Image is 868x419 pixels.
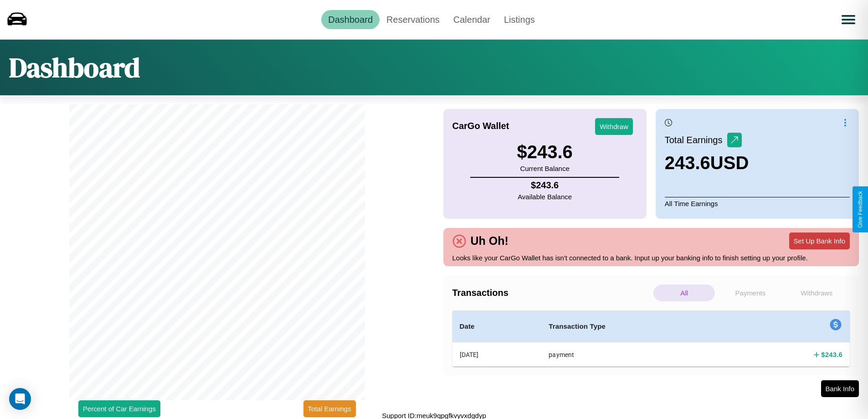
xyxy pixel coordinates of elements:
div: Open Intercom Messenger [9,388,31,410]
button: Withdraw [595,118,633,135]
button: Bank Info [821,380,859,397]
h4: Transactions [452,288,651,298]
h4: $ 243.6 [821,350,842,359]
a: Calendar [447,10,497,29]
h4: $ 243.6 [518,180,572,191]
button: Percent of Car Earnings [78,400,160,417]
h4: Uh Oh! [466,234,513,248]
button: Total Earnings [303,400,356,417]
p: Total Earnings [665,132,727,148]
p: Withdraws [786,285,847,301]
h3: 243.6 USD [665,153,749,173]
h4: Transaction Type [549,321,723,332]
h3: $ 243.6 [517,142,572,162]
p: All [653,285,715,301]
a: Dashboard [321,10,380,29]
p: Available Balance [518,191,572,203]
p: Current Balance [517,162,572,175]
p: Payments [719,285,781,301]
h4: Date [460,321,534,332]
p: All Time Earnings [665,197,850,210]
th: payment [541,342,730,367]
p: Looks like your CarGo Wallet has isn't connected to a bank. Input up your banking info to finish ... [452,252,850,264]
a: Listings [497,10,542,29]
table: simple table [452,310,850,367]
th: [DATE] [452,342,542,367]
h1: Dashboard [9,49,140,86]
button: Set Up Bank Info [789,233,850,249]
a: Reservations [380,10,447,29]
h4: CarGo Wallet [452,121,509,131]
div: Give Feedback [857,191,863,228]
button: Open menu [836,7,861,32]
